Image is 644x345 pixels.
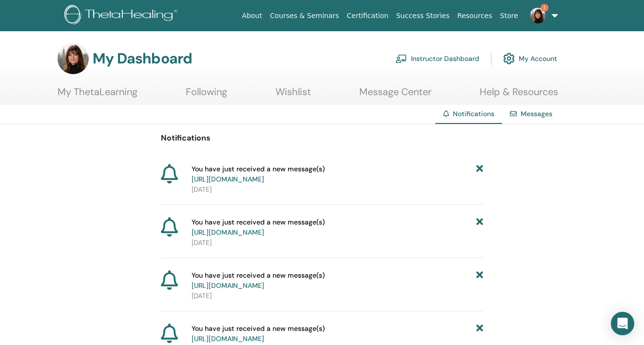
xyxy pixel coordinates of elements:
[541,4,548,12] span: 1
[58,86,137,105] a: My ThetaLearning
[392,7,453,25] a: Success Stories
[530,8,546,23] img: default.jpg
[503,48,557,69] a: My Account
[192,281,264,290] a: [URL][DOMAIN_NAME]
[64,5,181,27] img: logo.png
[503,50,515,67] img: cog.svg
[93,50,192,67] h3: My Dashboard
[480,86,558,105] a: Help & Resources
[192,238,483,248] p: [DATE]
[192,270,325,291] span: You have just received a new message(s)
[453,7,496,25] a: Resources
[453,109,494,118] span: Notifications
[343,7,392,25] a: Certification
[359,86,431,105] a: Message Center
[161,132,483,144] p: Notifications
[275,86,311,105] a: Wishlist
[611,312,634,335] div: Open Intercom Messenger
[521,109,552,118] a: Messages
[238,7,266,25] a: About
[395,48,479,69] a: Instructor Dashboard
[186,86,227,105] a: Following
[395,54,407,63] img: chalkboard-teacher.svg
[192,175,264,183] a: [URL][DOMAIN_NAME]
[266,7,343,25] a: Courses & Seminars
[192,324,325,344] span: You have just received a new message(s)
[192,334,264,343] a: [URL][DOMAIN_NAME]
[192,217,325,238] span: You have just received a new message(s)
[192,228,264,237] a: [URL][DOMAIN_NAME]
[496,7,522,25] a: Store
[192,184,483,195] p: [DATE]
[58,43,89,74] img: default.jpg
[192,164,325,184] span: You have just received a new message(s)
[192,291,483,301] p: [DATE]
